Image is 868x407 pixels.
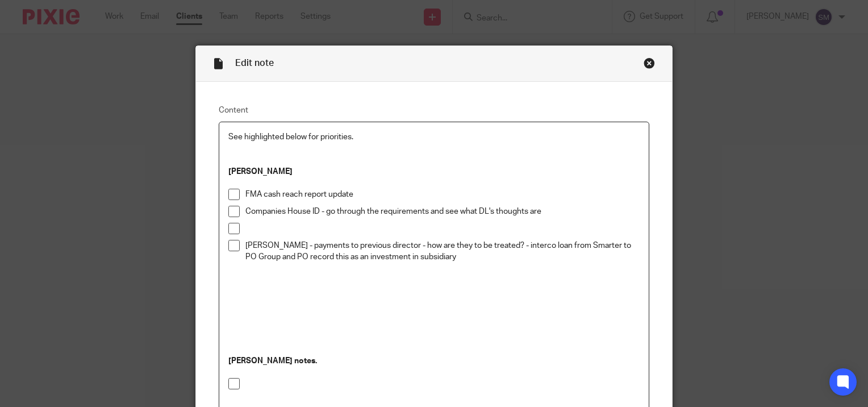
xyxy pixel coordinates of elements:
strong: [PERSON_NAME] notes. [228,357,317,365]
div: Close this dialog window [644,57,655,69]
p: FMA cash reach report update [245,189,640,200]
label: Content [219,105,649,116]
p: [PERSON_NAME] - payments to previous director - how are they to be treated? - interco loan from S... [245,240,640,263]
p: See highlighted below for priorities. [228,131,640,143]
p: Companies House ID - go through the requirements and see what DL's thoughts are [245,206,640,217]
span: Edit note [235,59,274,68]
strong: [PERSON_NAME] [228,168,293,176]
